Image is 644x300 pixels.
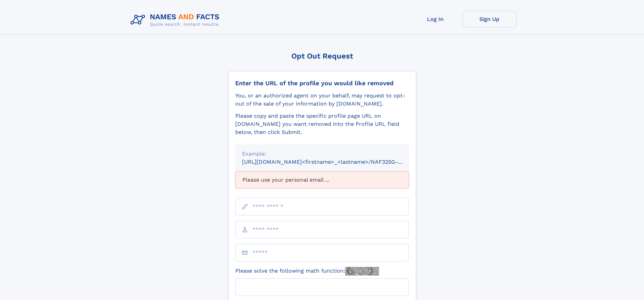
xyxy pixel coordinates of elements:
div: Opt Out Request [228,52,416,60]
a: Sign Up [462,11,517,27]
label: Please solve the following math function: [235,267,379,276]
img: Logo Names and Facts [128,11,225,29]
a: Log In [408,11,462,27]
div: Please copy and paste the specific profile page URL on [DOMAIN_NAME] you want removed into the Pr... [235,112,409,136]
div: Example: [242,150,402,158]
div: Enter the URL of the profile you would like removed [235,79,409,87]
small: [URL][DOMAIN_NAME]<firstname>_<lastname>/NAF325G-xxxxxxxx [242,159,422,165]
div: Please use your personal email ... [235,171,409,188]
div: You, or an authorized agent on your behalf, may request to opt-out of the sale of your informatio... [235,92,409,108]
